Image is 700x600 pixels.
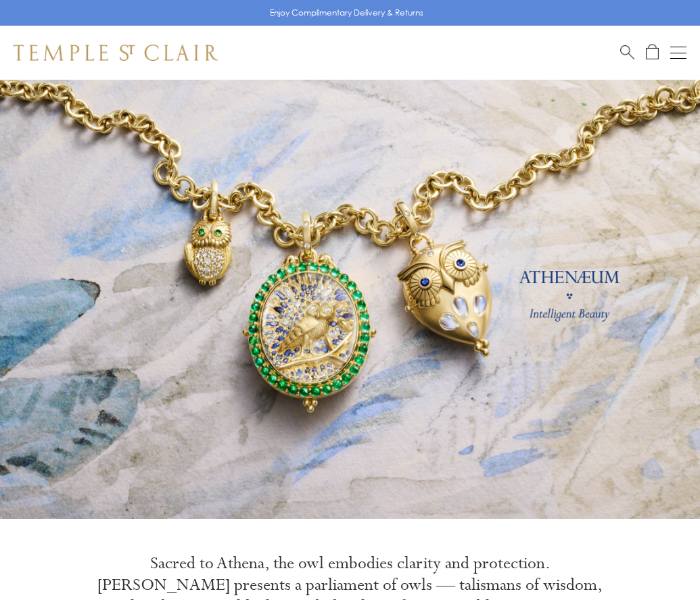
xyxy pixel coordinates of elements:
a: Open Shopping Bag [646,44,659,61]
a: Search [620,44,634,61]
img: Temple St. Clair [14,45,218,61]
p: Enjoy Complimentary Delivery & Returns [270,6,423,20]
button: Open navigation [670,45,686,61]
